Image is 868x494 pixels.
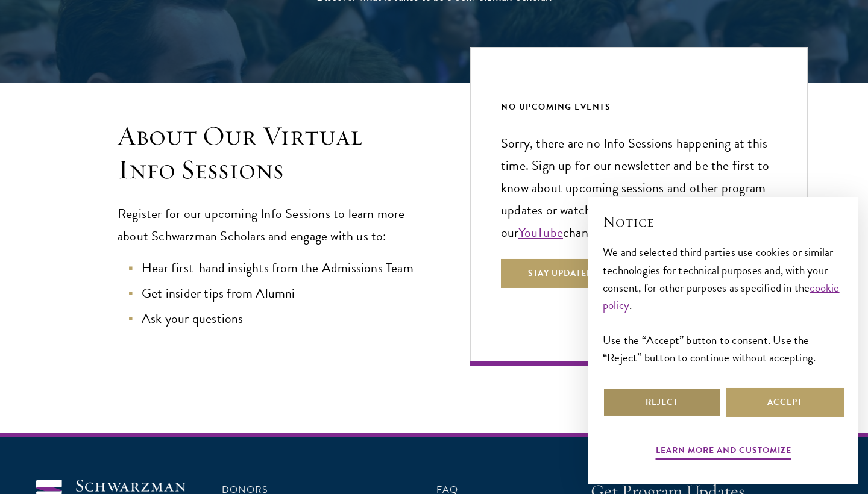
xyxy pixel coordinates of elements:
[130,308,422,330] li: Ask your questions
[603,243,844,366] div: We and selected third parties use cookies or similar technologies for technical purposes and, wit...
[726,388,844,417] button: Accept
[603,211,844,232] h2: Notice
[518,222,563,242] a: YouTube
[603,279,840,314] a: cookie policy
[118,203,422,248] p: Register for our upcoming Info Sessions to learn more about Schwarzman Scholars and engage with u...
[656,443,791,461] button: Learn more and customize
[603,388,721,417] button: Reject
[130,283,422,305] li: Get insider tips from Alumni
[501,259,620,288] button: Stay Updated
[118,119,422,187] h3: About Our Virtual Info Sessions
[130,257,422,280] li: Hear first-hand insights from the Admissions Team
[501,133,777,244] p: Sorry, there are no Info Sessions happening at this time. Sign up for our newsletter and be the f...
[501,99,777,114] div: NO UPCOMING EVENTS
